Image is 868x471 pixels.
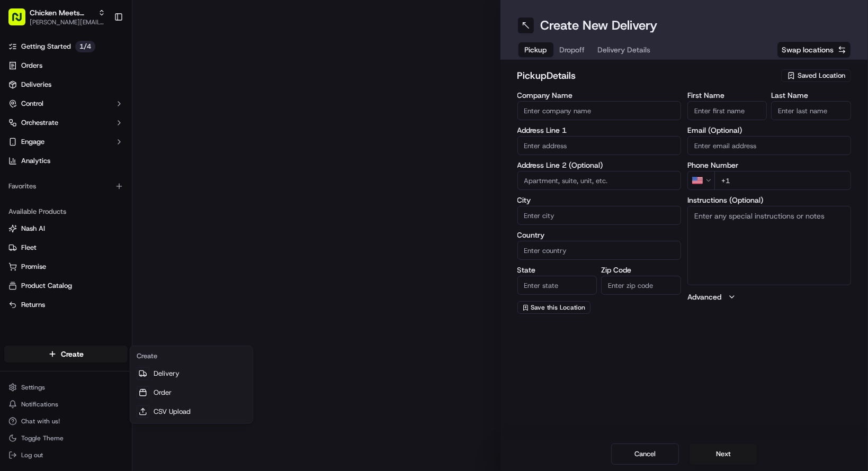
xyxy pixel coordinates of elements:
[90,155,98,163] div: 💻
[517,231,681,239] label: Country
[4,178,128,195] div: Favorites
[11,155,19,163] div: 📗
[11,42,193,59] p: Welcome 👋
[85,149,174,168] a: 💻API Documentation
[517,161,681,169] label: Address Line 2 (Optional)
[541,17,658,34] h1: Create New Delivery
[714,171,851,190] input: Enter phone number
[61,349,84,359] span: Create
[598,44,651,55] span: Delivery Details
[517,241,681,260] input: Enter country
[531,303,586,312] span: Save this Location
[132,383,250,402] a: Order
[105,179,128,187] span: Pylon
[21,417,60,425] span: Chat with us!
[687,292,721,302] label: Advanced
[21,153,81,164] span: Knowledge Base
[21,243,37,252] span: Fleet
[21,80,51,89] span: Deliveries
[517,206,681,225] input: Enter city
[30,7,94,18] span: Chicken Meets [PERSON_NAME]
[21,281,72,291] span: Product Catalog
[517,276,597,295] input: Enter state
[687,196,851,204] label: Instructions (Optional)
[687,101,767,120] input: Enter first name
[36,112,134,120] div: We're available if you need us!
[21,300,45,310] span: Returns
[21,118,58,128] span: Orchestrate
[517,92,681,99] label: Company Name
[517,136,681,155] input: Enter address
[611,443,679,465] button: Cancel
[517,126,681,134] label: Address Line 1
[21,262,46,271] span: Promise
[21,400,58,409] span: Notifications
[21,61,42,70] span: Orders
[21,99,43,108] span: Control
[21,137,44,147] span: Engage
[687,126,851,134] label: Email (Optional)
[21,451,43,459] span: Log out
[100,153,170,164] span: API Documentation
[4,203,128,220] div: Available Products
[28,68,191,79] input: Got a question? Start typing here...
[30,18,105,26] span: [PERSON_NAME][EMAIL_ADDRESS][DOMAIN_NAME]
[132,402,250,421] a: CSV Upload
[21,383,45,392] span: Settings
[687,92,767,99] label: First Name
[132,364,250,383] a: Delivery
[525,44,547,55] span: Pickup
[601,266,681,274] label: Zip Code
[36,101,174,112] div: Start new chat
[798,71,845,80] span: Saved Location
[517,266,597,274] label: State
[601,276,681,295] input: Enter zip code
[75,41,95,52] p: 1 / 4
[517,171,681,190] input: Apartment, suite, unit, etc.
[21,42,71,51] span: Getting Started
[687,136,851,155] input: Enter email address
[6,149,85,168] a: 📗Knowledge Base
[75,179,128,187] a: Powered byPylon
[771,101,851,120] input: Enter last name
[771,92,851,99] label: Last Name
[21,434,64,442] span: Toggle Theme
[517,68,775,83] h2: pickup Details
[21,156,50,166] span: Analytics
[180,104,193,117] button: Start new chat
[11,11,32,32] img: Nash
[11,101,30,120] img: 1736555255976-a54dd68f-1ca7-489b-9aae-adbdc363a1c4
[21,224,45,233] span: Nash AI
[687,161,851,169] label: Phone Number
[560,44,585,55] span: Dropoff
[690,443,757,465] button: Next
[782,44,834,55] span: Swap locations
[517,101,681,120] input: Enter company name
[132,348,250,364] div: Create
[517,196,681,204] label: City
